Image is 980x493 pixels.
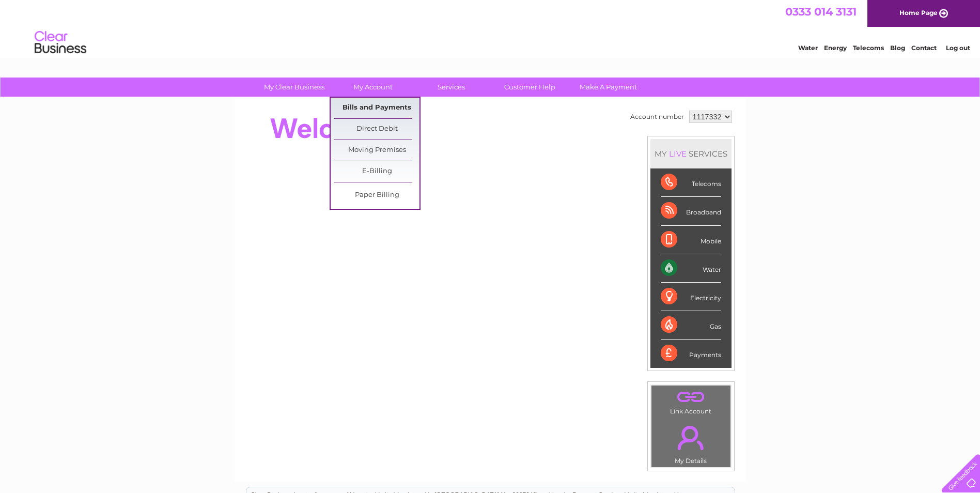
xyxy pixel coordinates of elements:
[334,140,419,161] a: Moving Premises
[252,78,337,97] a: My Clear Business
[34,27,87,58] img: logo.png
[246,6,735,50] div: Clear Business is a trading name of Verastar Limited (registered in [GEOGRAPHIC_DATA] No. 3667643...
[661,254,721,283] div: Water
[330,78,415,97] a: My Account
[661,168,721,197] div: Telecoms
[628,108,687,126] td: Account number
[824,44,847,52] a: Energy
[654,420,728,456] a: .
[661,311,721,340] div: Gas
[566,78,651,97] a: Make A Payment
[661,197,721,225] div: Broadband
[334,119,419,140] a: Direct Debit
[853,44,884,52] a: Telecoms
[334,185,419,206] a: Paper Billing
[661,283,721,311] div: Electricity
[798,44,818,52] a: Water
[661,340,721,367] div: Payments
[890,44,905,52] a: Blog
[334,161,419,182] a: E-Billing
[334,98,419,118] a: Bills and Payments
[654,388,728,406] a: .
[650,139,732,168] div: MY SERVICES
[661,226,721,254] div: Mobile
[667,149,689,159] div: LIVE
[785,5,857,18] a: 0333 014 3131
[409,78,494,97] a: Services
[946,44,970,52] a: Log out
[651,417,731,468] td: My Details
[911,44,937,52] a: Contact
[651,385,731,418] td: Link Account
[487,78,572,97] a: Customer Help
